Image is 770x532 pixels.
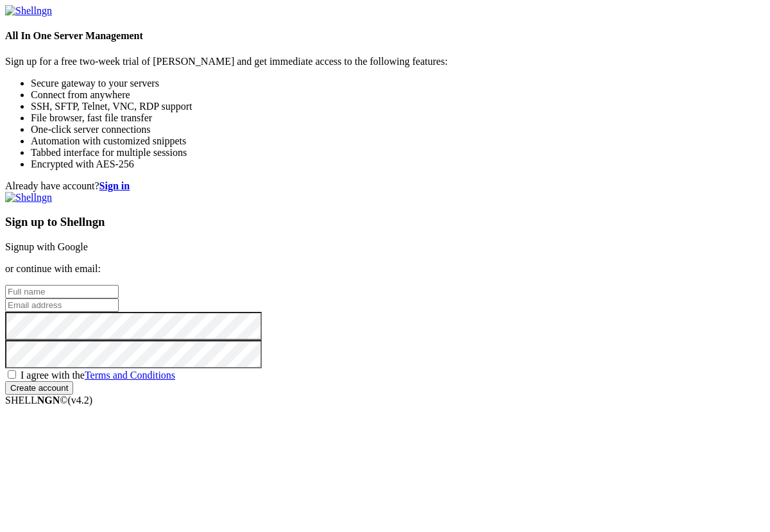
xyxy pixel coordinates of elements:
[5,5,52,17] img: Shellngn
[31,112,765,124] li: File browser, fast file transfer
[99,180,130,191] a: Sign in
[37,395,60,406] b: NGN
[5,263,765,275] p: or continue with email:
[5,56,765,67] p: Sign up for a free two-week trial of [PERSON_NAME] and get immediate access to the following feat...
[5,285,119,298] input: Full name
[85,370,175,381] a: Terms and Conditions
[31,159,765,170] li: Encrypted with AES-256
[5,298,119,312] input: Email address
[5,215,765,229] h3: Sign up to Shellngn
[31,147,765,159] li: Tabbed interface for multiple sessions
[31,124,765,135] li: One-click server connections
[31,135,765,147] li: Automation with customized snippets
[5,180,765,192] div: Already have account?
[5,192,52,203] img: Shellngn
[5,395,92,406] span: SHELL ©
[8,370,16,379] input: I agree with theTerms and Conditions
[68,395,93,406] span: 4.2.0
[31,78,765,89] li: Secure gateway to your servers
[5,241,88,252] a: Signup with Google
[31,89,765,101] li: Connect from anywhere
[21,370,175,381] span: I agree with the
[5,30,765,42] h4: All In One Server Management
[31,101,765,112] li: SSH, SFTP, Telnet, VNC, RDP support
[5,381,73,395] input: Create account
